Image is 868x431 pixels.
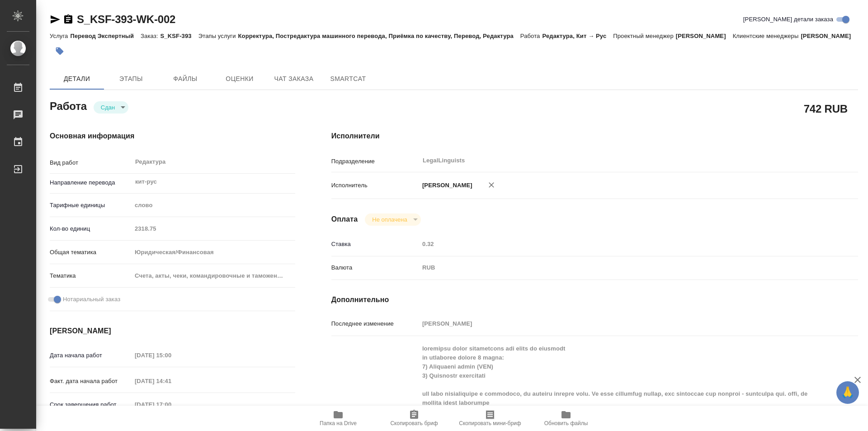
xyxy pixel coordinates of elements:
[326,73,370,85] span: SmartCat
[50,224,132,233] p: Кол-во единиц
[238,33,520,39] p: Корректура, Постредактура машинного перевода, Приёмка по качеству, Перевод, Редактура
[836,381,859,404] button: 🙏
[459,420,521,426] span: Скопировать мини-бриф
[676,33,733,39] p: [PERSON_NAME]
[198,33,238,39] p: Этапы услуги
[50,351,132,360] p: Дата начала работ
[331,131,858,142] h4: Исполнители
[63,14,74,25] button: Скопировать ссылку
[801,33,858,39] p: [PERSON_NAME]
[109,73,153,85] span: Этапы
[272,73,316,85] span: Чат заказа
[98,104,118,111] button: Сдан
[132,268,295,284] div: Счета, акты, чеки, командировочные и таможенные документы
[390,420,438,426] span: Скопировать бриф
[613,33,675,39] p: Проектный менеджер
[50,326,295,336] h4: [PERSON_NAME]
[419,181,472,190] p: [PERSON_NAME]
[50,33,70,39] p: Услуга
[132,222,295,235] input: Пустое поле
[132,349,211,362] input: Пустое поле
[419,260,814,275] div: RUB
[70,33,141,39] p: Перевод Экспертный
[320,420,357,426] span: Папка на Drive
[50,158,132,167] p: Вид работ
[331,214,358,225] h4: Оплата
[132,398,211,411] input: Пустое поле
[218,73,261,85] span: Оценки
[160,33,198,39] p: S_KSF-393
[164,73,207,85] span: Файлы
[50,248,132,257] p: Общая тематика
[63,295,120,304] span: Нотариальный заказ
[452,406,528,431] button: Скопировать мини-бриф
[50,131,295,142] h4: Основная информация
[331,263,419,272] p: Валюта
[50,271,132,280] p: Тематика
[331,240,419,249] p: Ставка
[331,319,419,328] p: Последнее изменение
[520,33,542,39] p: Работа
[331,294,858,305] h4: Дополнительно
[50,400,132,409] p: Срок завершения работ
[528,406,604,431] button: Обновить файлы
[50,377,132,386] p: Факт. дата начала работ
[733,33,801,39] p: Клиентские менеджеры
[419,237,814,251] input: Пустое поле
[804,101,848,116] h2: 742 RUB
[77,13,175,25] a: S_KSF-393-WK-002
[50,97,87,114] h2: Работа
[141,33,160,39] p: Заказ:
[419,317,814,330] input: Пустое поле
[331,181,419,190] p: Исполнитель
[132,245,295,260] div: Юридическая/Финансовая
[376,406,452,431] button: Скопировать бриф
[369,216,410,223] button: Не оплачена
[300,406,376,431] button: Папка на Drive
[365,213,420,226] div: Сдан
[542,33,613,39] p: Редактура, Кит → Рус
[50,201,132,210] p: Тарифные единицы
[840,383,855,402] span: 🙏
[544,420,588,426] span: Обновить файлы
[481,175,501,195] button: Удалить исполнителя
[50,41,70,61] button: Добавить тэг
[50,14,61,25] button: Скопировать ссылку для ЯМессенджера
[743,15,833,24] span: [PERSON_NAME] детали заказа
[50,178,132,187] p: Направление перевода
[55,73,99,85] span: Детали
[331,157,419,166] p: Подразделение
[132,374,211,388] input: Пустое поле
[132,198,295,213] div: слово
[94,101,128,114] div: Сдан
